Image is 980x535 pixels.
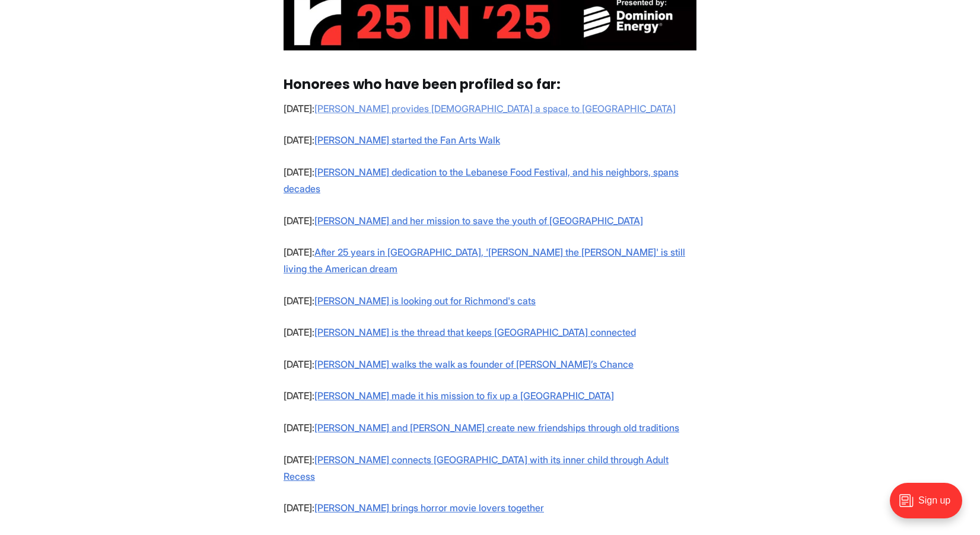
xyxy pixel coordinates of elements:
[284,451,696,485] p: [DATE]:
[284,132,696,148] p: [DATE]:
[284,356,696,372] p: [DATE]:
[314,390,614,402] a: [PERSON_NAME] made it his mission to fix up a [GEOGRAPHIC_DATA]
[284,166,679,195] a: [PERSON_NAME] dedication to the Lebanese Food Festival, and his neighbors, spans decades
[284,244,696,277] p: [DATE]:
[314,295,536,307] a: [PERSON_NAME] is looking out for Richmond's cats
[314,134,500,146] a: [PERSON_NAME] started the Fan Arts Walk
[314,422,679,434] a: [PERSON_NAME] and [PERSON_NAME] create new friendships through old traditions
[314,502,544,514] a: [PERSON_NAME] brings horror movie lovers together
[314,326,636,338] a: [PERSON_NAME] is the thread that keeps [GEOGRAPHIC_DATA] connected
[284,164,696,197] p: [DATE]:
[284,324,696,340] p: [DATE]:
[284,499,696,516] p: [DATE]:
[284,212,696,229] p: [DATE]:
[284,419,696,436] p: [DATE]:
[284,387,696,404] p: [DATE]:
[284,246,685,275] a: After 25 years in [GEOGRAPHIC_DATA], '[PERSON_NAME] the [PERSON_NAME]' is still living the Americ...
[284,292,696,309] p: [DATE]:
[314,103,676,114] a: [PERSON_NAME] provides [DEMOGRAPHIC_DATA] a space to [GEOGRAPHIC_DATA]
[314,358,634,370] a: [PERSON_NAME] walks the walk as founder of [PERSON_NAME]’s Chance
[880,477,980,535] iframe: portal-trigger
[284,77,696,93] h3: Honorees who have been profiled so far:
[284,100,696,117] p: [DATE]:
[284,454,669,482] a: [PERSON_NAME] connects [GEOGRAPHIC_DATA] with its inner child through Adult Recess
[314,215,643,227] a: [PERSON_NAME] and her mission to save the youth of [GEOGRAPHIC_DATA]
